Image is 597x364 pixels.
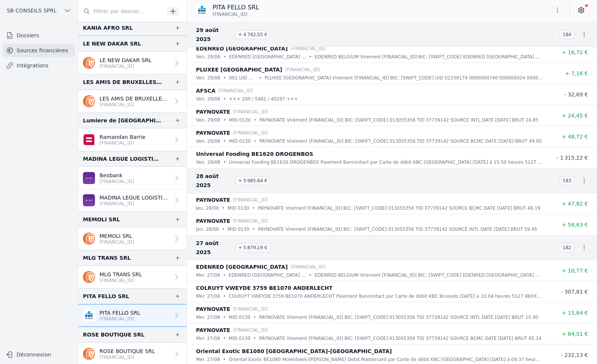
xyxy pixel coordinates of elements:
[259,116,539,124] p: PAYNOVATE Virement [FINANCIAL_ID] BIC: [SWIFT_CODE] 013055356 TID 37739142 SOURCE INTL DATE [DATE...
[560,176,574,185] span: 183
[213,11,247,17] span: [FINANCIAL_ID]
[83,95,95,107] img: ing.png
[560,243,574,252] span: 182
[254,137,256,145] div: •
[556,155,588,161] span: - 1 315,22 €
[229,95,298,103] p: +++ 200 / 5481 / 40297 +++
[78,128,187,151] a: Ramandan Barrie [FINANCIAL_ID]
[562,222,588,228] span: + 58,63 €
[565,70,588,76] span: + 7,16 €
[196,335,220,342] p: mer. 27/08
[196,53,220,61] p: ven. 29/08
[229,292,543,300] p: COLRUYT VWEYDE 3759 BE1070 ANDERLECHT Paiement Bancontact par Carte de débit KBC Brussels [DATE] ...
[99,178,134,184] p: [FINANCIAL_ID]
[223,314,226,321] div: •
[254,116,256,124] div: •
[196,158,220,166] p: ven. 29/08
[233,129,268,137] p: [FINANCIAL_ID]
[83,134,95,146] img: belfius-1.png
[196,347,392,356] p: Oriental Exotic BE1080 [GEOGRAPHIC_DATA]-[GEOGRAPHIC_DATA]
[99,201,170,207] p: [FINANCIAL_ID]
[3,5,75,17] button: SB CONSEILS SPRL
[196,271,220,279] p: mer. 27/08
[235,243,270,252] span: + 5 879,19 €
[259,314,538,321] p: PAYNOVATE Virement [FINANCIAL_ID] BIC: [SWIFT_CODE] 013055356 TID 37739142 SOURCE INTL DATE [DATE...
[196,107,230,116] p: PAYNOVATE
[83,309,95,321] img: KBC_BRUSSELS_KREDBEBB.png
[83,271,95,283] img: ing.png
[223,53,226,61] div: •
[253,314,256,321] div: •
[196,283,332,292] p: COLRUYT VWEYDE 3759 BE1070 ANDERLECHT
[213,3,259,12] p: PITA FELLO SRL
[223,271,226,279] div: •
[233,217,268,225] p: [FINANCIAL_ID]
[229,335,251,342] p: MID 0130
[196,149,313,158] p: Universal Fooding BE1620 DROGENBOS
[196,305,230,314] p: PAYNOVATE
[78,266,187,288] a: MLG TRANS SRL [FINANCIAL_ID]
[252,204,255,212] div: •
[196,225,219,233] p: jeu. 28/08
[229,356,543,363] p: Oriental Exotic BE1080 Molenbeek-[PERSON_NAME] Debit Mastercard par Carte de débit KBC [GEOGRAPHI...
[83,23,133,32] div: KANIA AFRO SRL
[219,87,253,94] p: [FINANCIAL_ID]
[252,225,255,233] div: •
[99,63,152,69] p: [FINANCIAL_ID]
[223,137,226,145] div: •
[78,5,164,18] input: Filtrer par dossier...
[196,137,220,145] p: ven. 29/08
[78,304,187,327] a: PITA FELLO SRL [FINANCIAL_ID]
[99,133,145,141] p: Ramandan Barrie
[562,134,588,140] span: + 48,72 €
[562,331,588,337] span: + 84,51 €
[3,59,75,72] a: Intégrations
[229,116,251,124] p: MID 0130
[83,78,162,87] div: LES AMIS DE BRUXELLES SRL
[196,86,216,95] p: AFSCA
[99,95,170,102] p: LES AMIS DE BRUXELLES SRL
[223,158,226,166] div: •
[196,4,208,16] img: KBC_BRUSSELS_KREDBEBB.png
[99,239,134,245] p: [FINANCIAL_ID]
[223,292,226,300] div: •
[223,116,226,124] div: •
[561,289,588,295] span: - 307,81 €
[83,233,95,245] img: ing.png
[196,326,230,335] p: PAYNOVATE
[233,305,268,313] p: [FINANCIAL_ID]
[83,348,95,360] img: ing.png
[196,239,232,257] span: 27 août 2025
[196,95,220,103] p: ven. 29/08
[229,53,306,61] p: EDENRED [GEOGRAPHIC_DATA] SA/[GEOGRAPHIC_DATA] 304
[7,7,57,14] span: SB CONSEILS SPRL
[564,91,588,97] span: - 32,69 €
[196,74,220,82] p: ven. 29/08
[258,204,540,212] p: PAYNOVATE Virement [FINANCIAL_ID] BIC: [SWIFT_CODE] 013055356 TID 37739142 SOURCE BCMC DATE [DATE...
[229,137,251,145] p: MID 0130
[3,44,75,57] a: Sources financières
[222,204,225,212] div: •
[83,330,144,339] div: ROSE BOUTIQUE SRL
[562,201,588,207] span: + 47,82 €
[233,326,268,334] p: [FINANCIAL_ID]
[291,45,325,52] p: [FINANCIAL_ID]
[223,95,226,103] div: •
[309,53,312,61] div: •
[229,314,251,321] p: MID 0130
[235,176,270,185] span: + 5 985,64 €
[83,57,95,69] img: ing.png
[222,225,225,233] div: •
[99,316,140,322] p: [FINANCIAL_ID]
[196,292,220,300] p: mer. 27/08
[196,116,220,124] p: ven. 29/08
[78,227,187,250] a: MEMOLI SRL [FINANCIAL_ID]
[229,158,543,166] p: Universal Fooding BE1620 DROGENBOS Paiement Bancontact par Carte de débit KBC [GEOGRAPHIC_DATA] [...
[291,263,325,271] p: [FINANCIAL_ID]
[309,271,311,279] div: •
[223,335,226,342] div: •
[99,172,134,179] p: Beobank
[99,309,140,317] p: PITA FELLO SRL
[99,277,142,283] p: [FINANCIAL_ID]
[83,253,131,262] div: MLG TRANS SRL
